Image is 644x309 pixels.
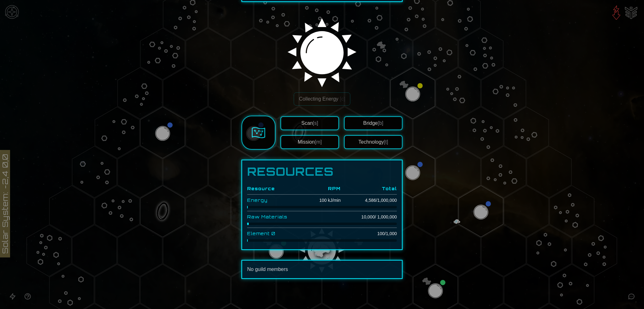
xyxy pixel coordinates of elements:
[247,183,305,195] th: Resource
[247,195,305,206] td: Energy
[305,195,341,206] td: 100 kJ/min
[341,228,397,240] td: 100 / 1,000
[344,116,402,130] button: Bridge[b]
[315,139,322,145] span: [m]
[247,211,305,223] td: Raw Materials
[341,183,397,195] th: Total
[341,195,397,206] td: 4,586 / 1,000,000
[301,120,318,126] span: Scan
[247,165,397,178] h1: Resources
[247,266,397,273] div: No guild members
[280,135,339,149] button: Mission[m]
[305,183,341,195] th: RPM
[247,228,305,240] td: Element 0
[344,135,402,149] button: Technology[t]
[340,96,345,102] span: [c]
[252,126,265,140] img: Sector
[341,211,397,223] td: 10,000 / 1,000,000
[313,120,318,126] span: [s]
[378,120,383,126] span: [b]
[282,9,362,89] img: Star
[384,139,388,145] span: [t]
[280,116,339,130] button: Scan[s]
[294,92,351,106] button: Collecting Energy [c]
